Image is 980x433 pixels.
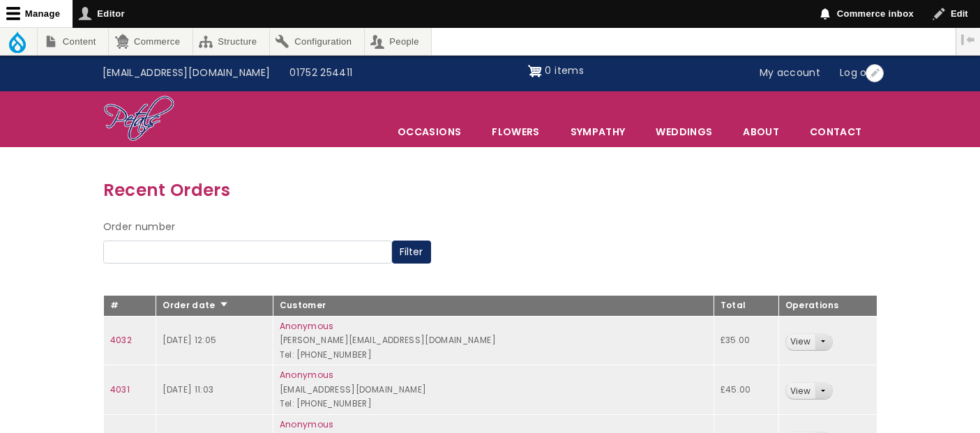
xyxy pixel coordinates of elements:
[714,316,778,365] td: £35.00
[545,63,583,77] span: 0 items
[477,117,554,146] a: Flowers
[163,299,229,311] a: Order date
[750,60,831,86] a: My account
[163,383,213,395] time: [DATE] 11:03
[38,28,108,55] a: Content
[795,117,876,146] a: Contact
[556,117,640,146] a: Sympathy
[110,334,132,346] a: 4032
[270,28,364,55] a: Configuration
[714,296,778,317] th: Total
[280,369,334,381] a: Anonymous
[830,60,887,86] a: Log out
[280,60,362,86] a: 01752 254411
[383,117,476,146] span: Occasions
[641,117,727,146] span: Weddings
[778,296,877,317] th: Operations
[786,334,815,350] a: View
[93,60,280,86] a: [EMAIL_ADDRESS][DOMAIN_NAME]
[528,60,542,82] img: Shopping cart
[392,241,431,264] button: Filter
[103,176,877,204] h3: Recent Orders
[103,219,176,236] label: Order number
[103,95,175,144] img: Home
[280,418,334,430] a: Anonymous
[714,365,778,415] td: £45.00
[273,296,714,317] th: Customer
[163,334,216,346] time: [DATE] 12:05
[193,28,269,55] a: Structure
[786,383,815,399] a: View
[273,316,714,365] td: [PERSON_NAME][EMAIL_ADDRESS][DOMAIN_NAME] Tel: [PHONE_NUMBER]
[103,296,156,317] th: #
[728,117,794,146] a: About
[866,64,884,82] button: Open User account menu configuration options
[956,28,980,52] button: Vertical orientation
[109,28,192,55] a: Commerce
[365,28,432,55] a: People
[528,60,584,82] a: Shopping cart 0 items
[110,383,130,395] a: 4031
[273,365,714,415] td: [EMAIL_ADDRESS][DOMAIN_NAME] Tel: [PHONE_NUMBER]
[280,320,334,332] a: Anonymous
